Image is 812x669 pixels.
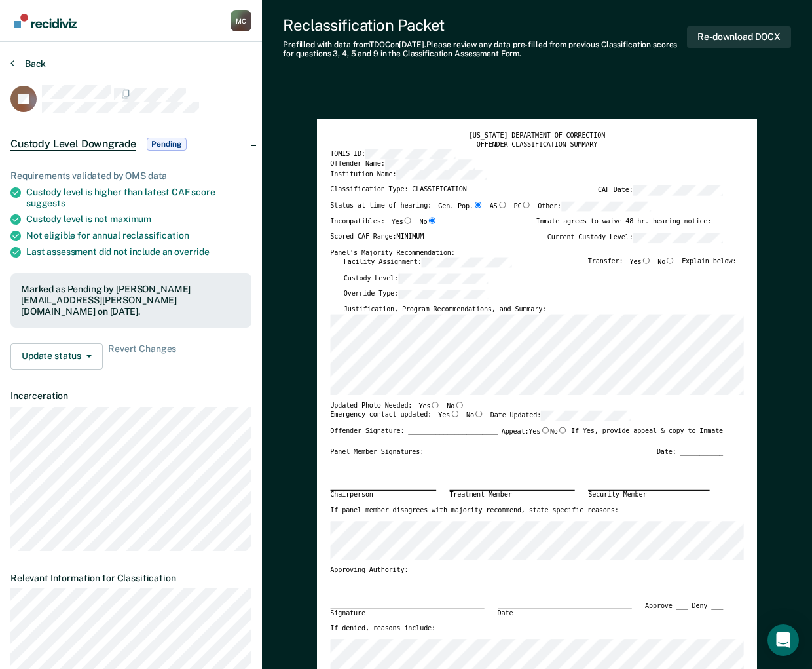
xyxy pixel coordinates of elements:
input: Current Custody Level: [633,233,723,242]
span: maximum [110,214,151,224]
label: No [550,427,568,436]
label: Gen. Pop. [438,201,483,211]
div: M C [231,10,251,31]
label: Institution Name: [330,169,487,179]
div: Treatment Member [449,490,574,499]
input: Other: [561,201,651,211]
div: Prefilled with data from TDOC on [DATE] . Please review any data pre-filled from previous Classif... [283,40,687,59]
div: [US_STATE] DEPARTMENT OF CORRECTION [330,132,743,140]
label: Appeal: [502,427,568,442]
input: Date Updated: [541,411,631,421]
input: No [427,217,437,223]
label: Date Updated: [490,411,631,421]
div: Updated Photo Needed: [330,401,464,410]
div: Security Member [588,490,709,499]
label: Custody Level: [344,273,489,283]
div: Transfer: Explain below: [588,257,737,273]
span: override [174,246,210,257]
dt: Relevant Information for Classification [10,573,251,584]
label: Yes [418,401,440,410]
input: CAF Date: [633,185,723,195]
label: Current Custody Level: [547,233,723,242]
div: Last assessment did not include an [26,246,251,258]
input: Yes [641,257,651,263]
input: TOMIS ID: [365,149,455,159]
label: Scored CAF Range: MINIMUM [330,233,424,242]
label: Offender Name: [330,159,475,169]
label: No [420,217,437,226]
div: Marked as Pending by [PERSON_NAME][EMAIL_ADDRESS][PERSON_NAME][DOMAIN_NAME] on [DATE]. [21,284,241,316]
label: Yes [528,427,550,436]
input: No [474,411,484,417]
div: Date [498,608,632,617]
label: Yes [392,217,413,226]
label: No [447,401,464,410]
input: Facility Assignment: [422,257,511,267]
div: Open Intercom Messenger [767,624,799,656]
label: Yes [630,257,652,267]
button: Re-download DOCX [687,26,791,48]
div: Date: ___________ [657,448,723,457]
input: Custody Level: [398,273,488,283]
div: Custody level is not [26,214,251,225]
input: Yes [540,427,550,433]
span: reclassification [122,230,189,240]
input: Gen. Pop. [473,201,483,208]
div: Chairperson [330,490,436,499]
label: Classification Type: CLASSIFICATION [330,185,466,195]
input: Institution Name: [397,169,487,179]
label: Yes [438,411,460,421]
label: Justification, Program Recommendations, and Summary: [344,305,546,314]
div: Panel's Majority Recommendation: [330,248,723,257]
span: Revert Changes [108,343,176,370]
div: Status at time of hearing: [330,201,651,217]
div: Emergency contact updated: [330,411,631,427]
input: AS [498,201,507,208]
div: Reclassification Packet [283,16,687,35]
span: Pending [147,138,186,151]
div: Custody level is higher than latest CAF score [26,187,251,209]
input: Offender Name: [385,159,475,169]
div: Signature [330,608,484,617]
input: No [665,257,675,263]
label: Other: [538,201,651,211]
input: No [454,401,464,408]
button: Back [10,58,46,69]
div: Not eligible for annual [26,230,251,241]
div: OFFENDER CLASSIFICATION SUMMARY [330,140,743,149]
div: Panel Member Signatures: [330,448,424,457]
label: If denied, reasons include: [330,624,435,632]
input: Override Type: [398,289,488,299]
label: PC [513,201,531,211]
span: Custody Level Downgrade [10,138,136,151]
label: Override Type: [344,289,489,299]
input: Yes [403,217,413,223]
label: No [657,257,675,267]
button: Update status [10,343,103,370]
label: Facility Assignment: [344,257,511,267]
div: Requirements validated by OMS data [10,170,251,182]
dt: Incarceration [10,391,251,402]
input: PC [521,201,531,208]
input: Yes [430,401,440,408]
div: Incompatibles: [330,217,437,232]
label: AS [490,201,507,211]
span: suggests [26,198,65,208]
label: CAF Date: [598,185,723,195]
div: Approve ___ Deny ___ [645,602,723,624]
label: If panel member disagrees with majority recommend, state specific reasons: [330,506,618,514]
button: Profile dropdown button [231,10,251,31]
div: Approving Authority: [330,566,723,575]
div: Offender Signature: _______________________ If Yes, provide appeal & copy to Inmate [330,427,723,448]
label: TOMIS ID: [330,149,455,159]
input: No [558,427,568,433]
label: No [466,411,484,421]
img: Recidiviz [14,14,77,28]
div: Inmate agrees to waive 48 hr. hearing notice: __ [536,217,723,232]
input: Yes [450,411,460,417]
